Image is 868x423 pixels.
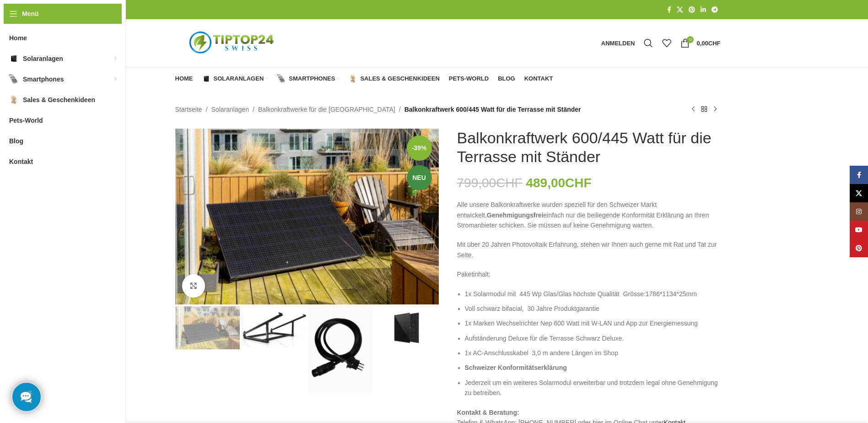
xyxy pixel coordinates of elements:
span: -39% [407,136,432,161]
p: Paketinhalt: [457,269,721,279]
a: YouTube Social Link [850,221,868,239]
span: Neu [407,165,432,190]
a: X Social Link [850,184,868,202]
li: Jederzeit um ein weiteres Solarmodul erweiterbar und trotzdem legal ohne Genehmigung zu betreiben. [465,378,721,398]
a: Home [175,70,193,88]
img: Sales & Geschenkideen [349,75,357,83]
a: Instagram Social Link [850,202,868,221]
a: Startseite [175,104,202,114]
span: Sales & Geschenkideen [360,75,439,82]
a: Vorheriges Produkt [688,104,699,115]
a: Suche [639,34,658,52]
span: CHF [708,40,721,47]
img: Solaranlagen [9,54,18,63]
span: Sales & Geschenkideen [23,92,95,108]
img: Steckerkraftwerk für die Terrasse [175,306,240,349]
span: Blog [9,133,23,149]
strong: Genehmigungsfrei [487,211,544,219]
img: Deluxe Aufständerung Solarmodul [242,306,306,347]
span: Home [9,30,27,46]
a: Solaranlagen [211,104,249,114]
p: Mit über 20 Jahren Photovoltaik Erfahrung, stehen wir Ihnen auch gerne mit Rat und Tat zur Seite. [457,239,721,260]
a: X Social Link [674,4,686,16]
a: Pets-World [449,70,489,88]
span: CHF [496,176,523,190]
span: Smartphones [23,71,64,87]
p: Alle unsere Balkonkraftwerke wurden speziell für den Schweizer Markt entwickelt. einfach nur die ... [457,200,721,230]
img: Solaranlagen [202,75,210,83]
h1: Balkonkraftwerk 600/445 Watt für die Terrasse mit Ständer [457,129,721,166]
span: Solaranlagen [214,75,264,82]
img: Sales & Geschenkideen [9,95,18,104]
span: Pets-World [449,75,489,82]
a: Pinterest Social Link [850,239,868,257]
a: LinkedIn Social Link [698,4,709,16]
a: Kontakt [524,70,553,88]
a: Smartphones [277,70,340,88]
span: CHF [565,176,592,190]
img: Smartphones [277,75,286,83]
img: Anschlusskabel Wechselrichter [308,306,372,392]
img: Solarmodul bificial [374,306,439,349]
a: Anmelden [597,34,640,52]
li: Aufständerung Deluxe für die Terrasse Schwarz Deluxe. [465,333,721,343]
a: Pinterest Social Link [686,4,698,16]
span: Schweizer Konformitätserklärung [465,364,567,371]
li: 1x Marken Wechselrichter Nep 600 Watt mit W-LAN und App zur Energiemessung [465,318,721,328]
a: Solaranlagen [202,70,269,88]
a: Logo der Website [175,39,290,46]
a: Nächstes Produkt [710,104,721,115]
a: Blog [498,70,515,88]
span: Menü [22,9,39,19]
strong: Kontakt & Beratung: [457,409,519,416]
a: Balkonkraftwerke für die [GEOGRAPHIC_DATA] [258,104,395,114]
a: 0 0,00CHF [676,34,725,52]
a: Telegram Social Link [709,4,721,16]
div: Meine Wunschliste [658,34,676,52]
img: Smartphones [9,75,18,84]
span: Blog [498,75,515,82]
img: Steckerkraftwerk für die Terrasse [175,129,439,304]
li: Voll schwarz bifacial, 30 Jahre Produktgarantie [465,304,721,314]
span: Home [175,75,193,82]
span: Solaranlagen [23,50,63,67]
a: Facebook Social Link [850,166,868,184]
bdi: 0,00 [696,40,720,47]
bdi: 489,00 [526,176,591,190]
li: 1x AC-Anschlusskabel 3,0 m andere Längen im Shop [465,348,721,358]
span: Kontakt [9,153,33,170]
span: Kontakt [524,75,553,82]
span: Smartphones [289,75,335,82]
a: Facebook Social Link [664,4,674,16]
bdi: 799,00 [457,176,523,190]
span: Balkonkraftwerk 600/445 Watt für die Terrasse mit Ständer [404,104,581,114]
div: Hauptnavigation [171,70,558,88]
a: Sales & Geschenkideen [349,70,439,88]
li: 1x Solarmodul mit 445 Wp Glas/Glas höchste Qualität Grösse:1786*1134*25mm [465,289,721,299]
span: Anmelden [601,40,635,46]
span: 0 [687,36,694,43]
span: Pets-World [9,112,43,129]
nav: Breadcrumb [175,104,581,114]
